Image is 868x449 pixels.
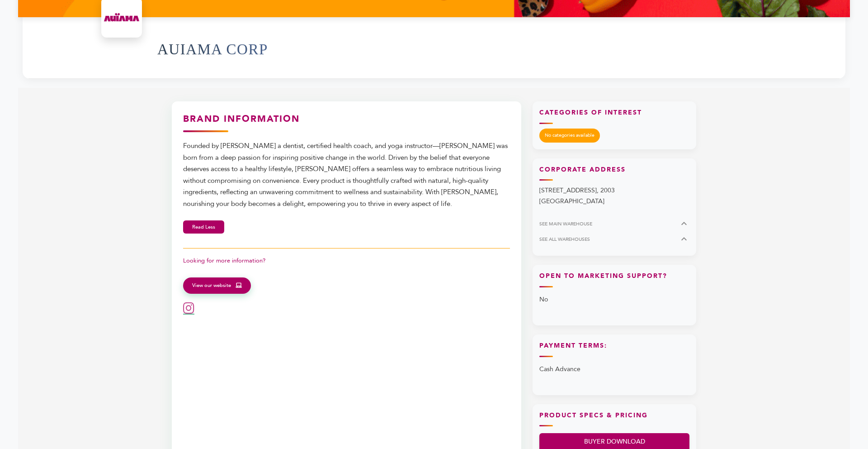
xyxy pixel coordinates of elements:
h3: Brand Information [183,113,510,132]
div: Founded by [PERSON_NAME] a dentist, certified health coach, and yoga instructor—[PERSON_NAME] was... [183,140,510,210]
span: SEE ALL WAREHOUSES [539,236,590,243]
span: No categories available [539,129,600,143]
p: Looking for more information? [183,255,510,266]
button: SEE MAIN WAREHOUSE [539,218,689,229]
h3: Product Specs & Pricing [539,411,689,427]
span: SEE MAIN WAREHOUSE [539,220,592,227]
h3: Categories of Interest [539,108,689,124]
button: Read Less [183,220,224,234]
h3: Corporate Address [539,165,689,181]
button: SEE ALL WAREHOUSES [539,234,689,244]
p: No [539,292,689,307]
h3: Payment Terms: [539,341,689,357]
p: [STREET_ADDRESS], 2003 [GEOGRAPHIC_DATA] [539,185,689,207]
h1: AUIAMA CORP [157,27,268,72]
span: View our website [192,282,231,290]
h3: Open to Marketing Support? [539,272,689,287]
a: View our website [183,277,251,294]
p: Cash Advance [539,362,689,377]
